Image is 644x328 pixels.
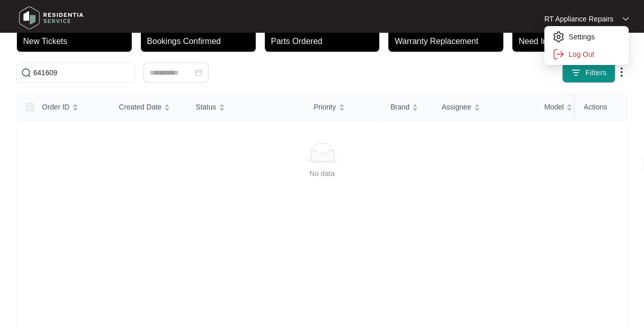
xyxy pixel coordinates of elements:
p: Warranty Replacement [394,35,503,48]
span: Assignee [442,101,471,113]
img: dropdown arrow [622,16,629,21]
p: Settings [569,32,620,42]
th: Status [188,94,305,121]
img: settings icon [552,48,565,60]
img: dropdown arrow [615,66,628,78]
th: Brand [382,94,433,121]
p: Bookings Confirmed [147,35,256,48]
div: No data [30,168,614,179]
span: Status [196,101,216,113]
input: Search by Order Id, Assignee Name, Customer Name, Brand and Model [33,67,131,78]
span: Brand [390,101,409,113]
th: Model [536,94,638,121]
span: Filters [585,68,607,78]
img: filter icon [571,68,581,78]
span: Model [544,101,564,113]
th: Assignee [433,94,536,121]
p: Parts Ordered [271,35,380,48]
th: Priority [305,94,382,121]
img: search-icon [21,68,31,78]
th: Actions [575,94,627,121]
p: RT Appliance Repairs [544,14,613,24]
p: Need Information [518,35,627,48]
span: Priority [314,101,336,113]
th: Created Date [111,94,188,121]
th: Order ID [34,94,111,121]
span: Created Date [119,101,161,113]
button: filter iconFilters [562,62,615,83]
img: settings icon [552,31,565,43]
img: residentia service logo [15,3,87,33]
p: Log Out [569,49,620,59]
span: Order ID [42,101,70,113]
p: New Tickets [23,35,132,48]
